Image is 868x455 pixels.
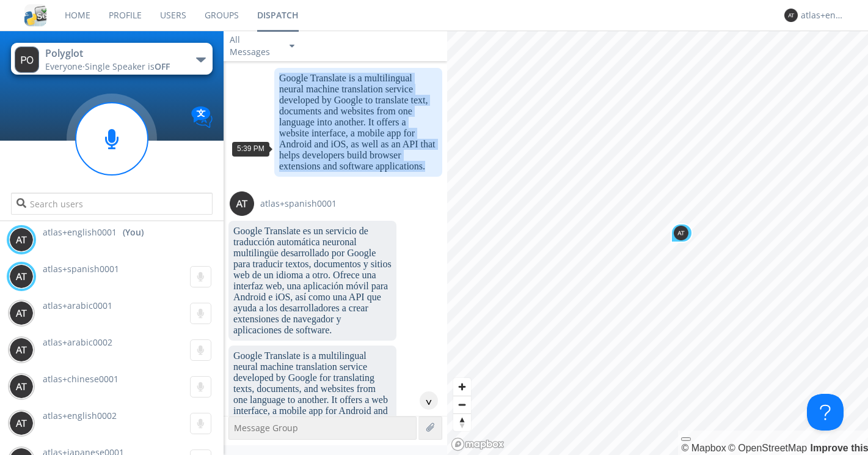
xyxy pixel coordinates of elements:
[453,396,471,413] button: Zoom out
[43,410,117,421] span: atlas+english0002
[9,227,34,252] img: 373638.png
[233,350,392,449] dc-p: Google Translate is a multilingual neural machine translation service developed by Google for tra...
[260,198,337,210] span: atlas+spanish0001
[453,396,471,413] span: Zoom out
[237,144,264,153] span: 5:39 PM
[43,263,119,275] span: atlas+spanish0001
[123,226,144,239] div: (You)
[9,264,34,289] img: 373638.png
[807,394,844,431] iframe: Toggle Customer Support
[15,46,39,73] img: 373638.png
[45,46,183,61] div: Polyglot
[11,43,212,75] button: PolyglotEveryone·Single Speaker isOFF
[43,300,112,311] span: atlas+arabic0001
[453,413,471,431] button: Reset bearing to north
[24,4,46,26] img: cddb5a64eb264b2086981ab96f4c1ba7
[9,301,34,325] img: 373638.png
[681,443,726,453] a: Mapbox
[453,378,471,396] button: Zoom in
[230,34,279,58] div: All Messages
[43,336,112,348] span: atlas+arabic0002
[11,193,212,215] input: Search users
[230,191,254,216] img: 373638.png
[453,414,471,431] span: Reset bearing to north
[155,61,170,72] span: OFF
[45,61,183,73] div: Everyone ·
[9,411,34,435] img: 373638.png
[784,9,798,22] img: 373638.png
[674,226,688,240] img: 373638.png
[290,45,294,48] img: caret-down-sm.svg
[681,437,691,441] button: Toggle attribution
[233,226,392,336] dc-p: Google Translate es un servicio de traducción automática neuronal multilingüe desarrollado por Go...
[671,223,693,243] div: Map marker
[43,373,119,385] span: atlas+chinese0001
[728,443,807,453] a: OpenStreetMap
[801,9,847,21] div: atlas+english0001
[85,61,170,72] span: Single Speaker is
[191,106,213,128] img: Translation enabled
[451,437,505,451] a: Mapbox logo
[9,338,34,362] img: 373638.png
[420,391,438,410] div: ^
[279,73,437,172] dc-p: Google Translate is a multilingual neural machine translation service developed by Google to tran...
[43,226,117,239] span: atlas+english0001
[9,374,34,399] img: 373638.png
